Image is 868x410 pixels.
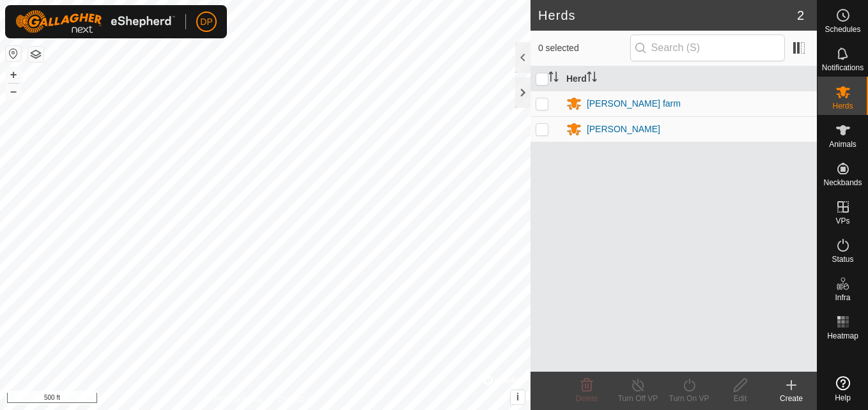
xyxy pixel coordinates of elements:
[766,393,817,404] div: Create
[6,46,21,61] button: Reset Map
[516,391,519,402] span: i
[835,217,849,225] span: VPs
[538,8,797,23] h2: Herds
[6,67,21,82] button: +
[587,73,597,84] p-sorticon: Activate to sort
[835,394,851,402] span: Help
[825,26,860,33] span: Schedules
[561,66,817,91] th: Herd
[587,123,660,136] div: [PERSON_NAME]
[576,394,598,403] span: Delete
[630,34,785,61] input: Search (S)
[823,179,862,186] span: Neckbands
[548,73,559,84] p-sorticon: Activate to sort
[835,294,850,301] span: Infra
[829,140,856,148] span: Animals
[538,42,630,55] span: 0 selected
[15,10,175,33] img: Gallagher Logo
[715,393,766,404] div: Edit
[587,97,681,110] div: [PERSON_NAME] farm
[612,393,663,404] div: Turn Off VP
[832,102,853,110] span: Herds
[200,15,212,29] span: DP
[28,47,43,62] button: Map Layers
[663,393,715,404] div: Turn On VP
[6,84,21,99] button: –
[797,6,804,25] span: 2
[822,64,864,72] span: Notifications
[215,393,263,405] a: Privacy Policy
[827,332,858,340] span: Heatmap
[818,371,868,407] a: Help
[832,255,853,263] span: Status
[278,393,316,405] a: Contact Us
[511,390,525,404] button: i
